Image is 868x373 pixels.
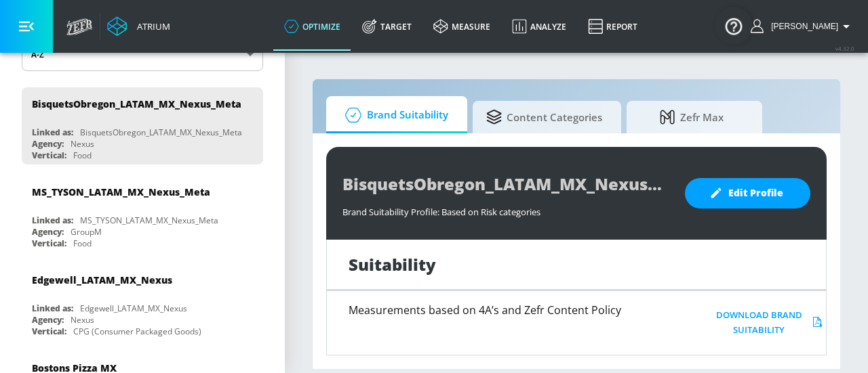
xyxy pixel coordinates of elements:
[342,199,671,218] div: Brand Suitability Profile: Based on Risk categories
[32,273,172,286] div: Edgewell_LATAM_MX_Nexus
[80,215,218,226] div: MS_TYSON_LATAM_MX_Nexus_Meta
[22,263,263,341] div: Edgewell_LATAM_MX_NexusLinked as:Edgewell_LATAM_MX_NexusAgency:NexusVertical:CPG (Consumer Packag...
[577,2,648,51] a: Report
[32,238,66,249] div: Vertical:
[80,303,187,314] div: Edgewell_LATAM_MX_Nexus
[640,101,743,133] span: Zefr Max
[32,185,210,198] div: MS_TYSON_LATAM_MX_Nexus_Meta
[340,99,448,131] span: Brand Suitability
[107,16,170,37] a: Atrium
[486,101,602,133] span: Content Categories
[32,127,73,138] div: Linked as:
[22,175,263,253] div: MS_TYSON_LATAM_MX_Nexus_MetaLinked as:MS_TYSON_LATAM_MX_Nexus_MetaAgency:GroupMVertical:Food
[32,303,73,314] div: Linked as:
[22,37,263,71] div: A-Z
[835,45,854,52] span: v 4.32.0
[422,2,501,51] a: measure
[73,238,92,249] div: Food
[273,2,351,51] a: optimize
[501,2,577,51] a: Analyze
[71,226,102,238] div: GroupM
[32,326,66,337] div: Vertical:
[132,20,170,32] div: Atrium
[685,178,810,209] button: Edit Profile
[71,138,94,150] div: Nexus
[22,87,263,164] div: BisquetsObregon_LATAM_MX_Nexus_MetaLinked as:BisquetsObregon_LATAM_MX_Nexus_MetaAgency:NexusVerti...
[349,305,667,315] h6: Measurements based on 4A’s and Zefr Content Policy
[73,326,201,337] div: CPG (Consumer Packaged Goods)
[751,18,854,35] button: [PERSON_NAME]
[707,305,826,341] button: Download Brand Suitability
[32,97,241,110] div: BisquetsObregon_LATAM_MX_Nexus_Meta
[73,150,92,161] div: Food
[32,150,66,161] div: Vertical:
[351,2,422,51] a: Target
[715,7,753,45] button: Open Resource Center
[349,253,436,276] h1: Suitability
[712,185,783,202] span: Edit Profile
[32,138,64,150] div: Agency:
[32,314,64,326] div: Agency:
[766,22,838,31] span: login as: ana.cruz@groupm.com
[32,215,73,226] div: Linked as:
[80,127,242,138] div: BisquetsObregon_LATAM_MX_Nexus_Meta
[71,314,94,326] div: Nexus
[32,226,64,238] div: Agency:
